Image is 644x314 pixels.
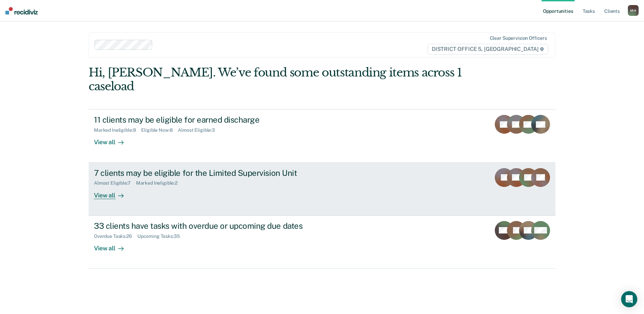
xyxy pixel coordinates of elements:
button: MH [628,5,639,16]
div: Almost Eligible : 3 [178,127,220,133]
div: Overdue Tasks : 26 [94,233,137,239]
span: DISTRICT OFFICE 5, [GEOGRAPHIC_DATA] [427,44,548,55]
div: 33 clients have tasks with overdue or upcoming due dates [94,221,330,231]
div: Open Intercom Messenger [621,291,637,307]
div: Marked Ineligible : 2 [136,180,183,186]
a: 7 clients may be eligible for the Limited Supervision UnitAlmost Eligible:7Marked Ineligible:2Vie... [89,163,555,216]
div: Clear supervision officers [490,35,547,41]
div: View all [94,239,132,252]
div: M H [628,5,639,16]
div: 7 clients may be eligible for the Limited Supervision Unit [94,168,330,178]
div: Upcoming Tasks : 35 [137,233,185,239]
a: 11 clients may be eligible for earned dischargeMarked Ineligible:9Eligible Now:8Almost Eligible:3... [89,109,555,162]
a: 33 clients have tasks with overdue or upcoming due datesOverdue Tasks:26Upcoming Tasks:35View all [89,216,555,269]
div: 11 clients may be eligible for earned discharge [94,115,330,125]
div: Hi, [PERSON_NAME]. We’ve found some outstanding items across 1 caseload [89,66,462,93]
div: Almost Eligible : 7 [94,180,136,186]
div: View all [94,186,132,199]
div: View all [94,133,132,146]
div: Marked Ineligible : 9 [94,127,141,133]
img: Recidiviz [5,7,38,14]
div: Eligible Now : 8 [141,127,178,133]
